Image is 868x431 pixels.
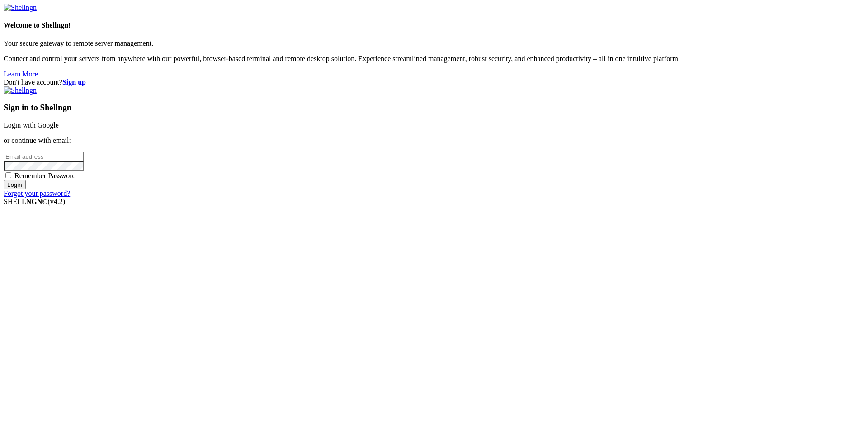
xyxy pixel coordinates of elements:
[5,172,11,178] input: Remember Password
[62,78,86,86] a: Sign up
[4,189,70,197] a: Forgot your password?
[4,137,864,145] p: or continue with email:
[4,55,864,63] p: Connect and control your servers from anywhere with our powerful, browser-based terminal and remo...
[14,172,76,180] span: Remember Password
[4,39,864,47] p: Your secure gateway to remote server management.
[26,198,42,205] b: NGN
[4,152,84,161] input: Email address
[4,78,864,86] div: Don't have account?
[4,180,26,189] input: Login
[4,198,65,205] span: SHELL ©
[4,86,37,95] img: Shellngn
[4,103,864,113] h3: Sign in to Shellngn
[4,70,38,78] a: Learn More
[4,4,37,12] img: Shellngn
[48,198,66,205] span: 4.2.0
[4,21,864,29] h4: Welcome to Shellngn!
[4,121,59,129] a: Login with Google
